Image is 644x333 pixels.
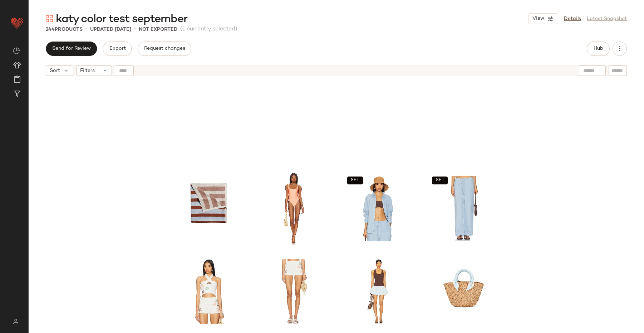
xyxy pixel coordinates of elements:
span: SET [436,178,444,183]
span: View [532,16,544,21]
img: svg%3e [46,15,53,22]
span: Export [109,46,126,52]
div: Products [46,26,83,33]
span: (1 currently selected) [180,25,237,34]
a: Details [564,15,581,23]
button: Send for Review [46,42,97,56]
button: SET [432,177,448,184]
img: TULA-WX1188_V1.jpg [258,172,330,245]
img: MYBR-WS42_V1.jpg [173,255,245,328]
span: SET [350,178,359,183]
span: Sort [50,67,60,74]
img: svg%3e [9,319,23,324]
span: Filters [80,67,95,74]
button: SET [347,177,363,184]
button: Export [103,42,132,56]
img: VVIT-WS8_V1.jpg [343,172,415,245]
button: View [528,13,558,24]
img: KAYR-WY101_V1.jpg [428,255,500,328]
span: • [85,25,87,34]
img: heart_red.DM2ytmEG.svg [10,16,24,30]
span: Hub [593,46,603,52]
p: Not Exported [139,26,177,33]
p: updated [DATE] [90,26,131,33]
span: katy color test september [56,12,187,26]
img: MYBR-WF10_V1.jpg [258,255,330,328]
img: svg%3e [13,47,20,54]
button: Request changes [138,42,191,56]
img: PUTF-WH220_V1.jpg [173,172,245,245]
img: LOVF-WD4507_V1.jpg [343,255,415,328]
span: 244 [46,27,55,32]
img: VVIT-WP6_V1.jpg [428,172,500,245]
button: Hub [587,42,610,56]
span: • [134,25,136,34]
span: Send for Review [52,46,91,52]
span: Request changes [144,46,185,52]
